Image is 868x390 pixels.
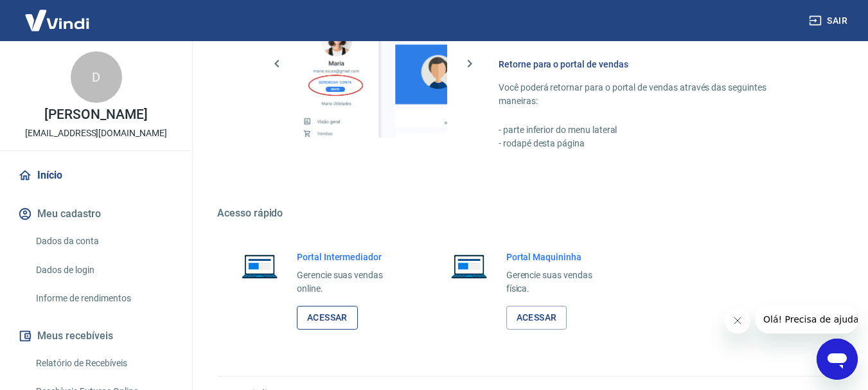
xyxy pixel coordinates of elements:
[233,251,287,281] img: Imagem de um notebook aberto
[499,137,806,150] p: - rodapé desta página
[71,51,122,103] div: D
[31,285,177,312] a: Informe de rendimentos
[817,339,858,380] iframe: Botão para abrir a janela de mensagens
[297,251,403,263] h6: Portal Intermediador
[499,123,806,137] p: - parte inferior do menu lateral
[506,269,613,296] p: Gerencie suas vendas física.
[31,228,177,254] a: Dados da conta
[15,161,177,190] a: Início
[31,257,177,283] a: Dados de login
[442,251,496,281] img: Imagem de um notebook aberto
[756,305,858,333] iframe: Mensagem da empresa
[499,81,806,108] p: Você poderá retornar para o portal de vendas através das seguintes maneiras:
[15,322,177,350] button: Meus recebíveis
[499,58,806,71] h6: Retorne para o portal de vendas
[25,127,167,140] p: [EMAIL_ADDRESS][DOMAIN_NAME]
[15,200,177,228] button: Meu cadastro
[506,306,567,330] a: Acessar
[806,9,853,33] button: Sair
[44,108,147,121] p: [PERSON_NAME]
[506,251,613,263] h6: Portal Maquininha
[15,1,99,40] img: Vindi
[297,269,403,296] p: Gerencie suas vendas online.
[297,306,358,330] a: Acessar
[31,350,177,377] a: Relatório de Recebíveis
[8,9,108,19] span: Olá! Precisa de ajuda?
[217,207,837,220] h5: Acesso rápido
[725,308,750,333] iframe: Fechar mensagem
